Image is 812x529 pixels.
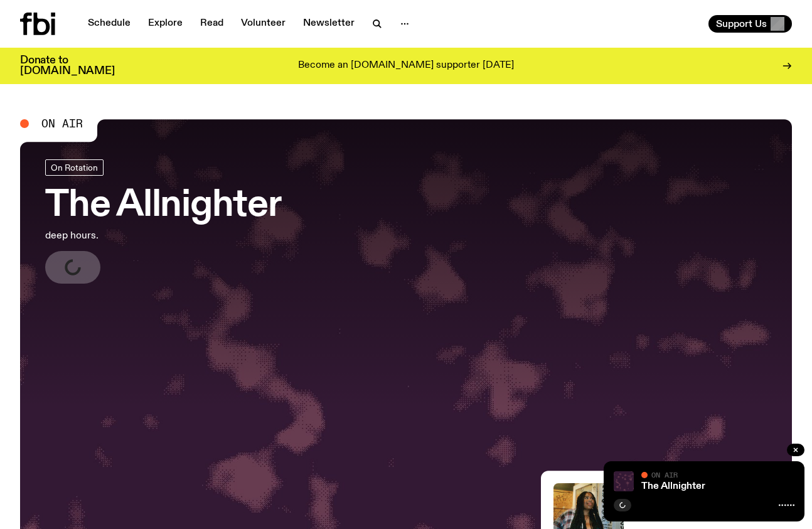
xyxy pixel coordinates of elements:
[45,188,281,223] h3: The Allnighter
[641,481,705,491] a: The Allnighter
[651,471,678,479] span: On Air
[716,18,767,29] span: Support Us
[708,15,792,33] button: Support Us
[141,15,190,33] a: Explore
[233,15,293,33] a: Volunteer
[193,15,231,33] a: Read
[45,159,281,284] a: The Allnighterdeep hours.
[20,55,115,77] h3: Donate to [DOMAIN_NAME]
[296,15,362,33] a: Newsletter
[298,60,514,72] p: Become an [DOMAIN_NAME] supporter [DATE]
[45,159,104,176] a: On Rotation
[45,228,281,243] p: deep hours.
[80,15,138,33] a: Schedule
[51,163,98,172] span: On Rotation
[41,118,83,129] span: On Air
